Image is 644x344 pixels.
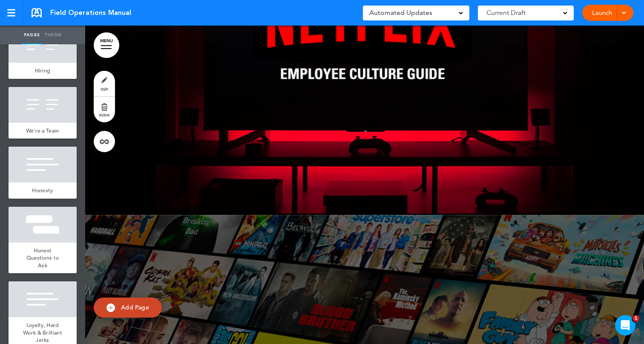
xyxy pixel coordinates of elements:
a: delete [94,97,115,122]
span: Current Draft [486,7,526,19]
span: Add Page [121,304,149,311]
a: We're a Team [9,123,77,139]
a: Hiring [9,63,77,79]
span: Automated Updates [369,7,432,19]
a: Add Page [94,298,162,318]
a: Launch [589,5,615,21]
a: Pages [21,26,43,44]
a: Honesty [9,182,77,199]
iframe: Intercom live chat [615,315,635,335]
a: Honest Questions to Ask [9,243,77,274]
span: Honest Questions to Ask [26,247,59,269]
span: We're a Team [26,127,60,134]
span: Field Operations Manual [50,8,131,17]
span: Honesty [32,187,53,194]
a: style [94,71,115,96]
span: Hiring [35,67,51,74]
img: add.svg [106,304,115,312]
span: 1 [632,315,639,322]
a: Theme [43,26,64,44]
span: delete [99,112,110,117]
a: MENU [94,32,119,58]
span: style [101,86,108,91]
span: Loyalty, Hard Work & Brilliant Jerks [23,321,62,344]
